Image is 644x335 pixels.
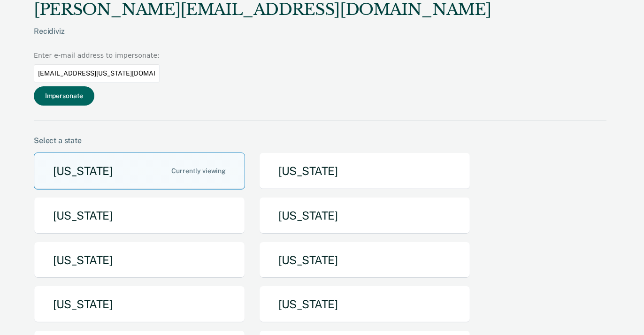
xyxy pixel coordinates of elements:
button: [US_STATE] [34,242,245,279]
button: [US_STATE] [259,152,470,190]
button: Impersonate [34,86,94,106]
button: [US_STATE] [34,152,245,190]
input: Enter an email to impersonate... [34,64,160,83]
button: [US_STATE] [34,197,245,234]
button: [US_STATE] [259,242,470,279]
button: [US_STATE] [259,197,470,234]
div: Recidiviz [34,27,491,51]
div: Enter e-mail address to impersonate: [34,51,160,61]
button: [US_STATE] [34,286,245,323]
div: Select a state [34,136,606,145]
button: [US_STATE] [259,286,470,323]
